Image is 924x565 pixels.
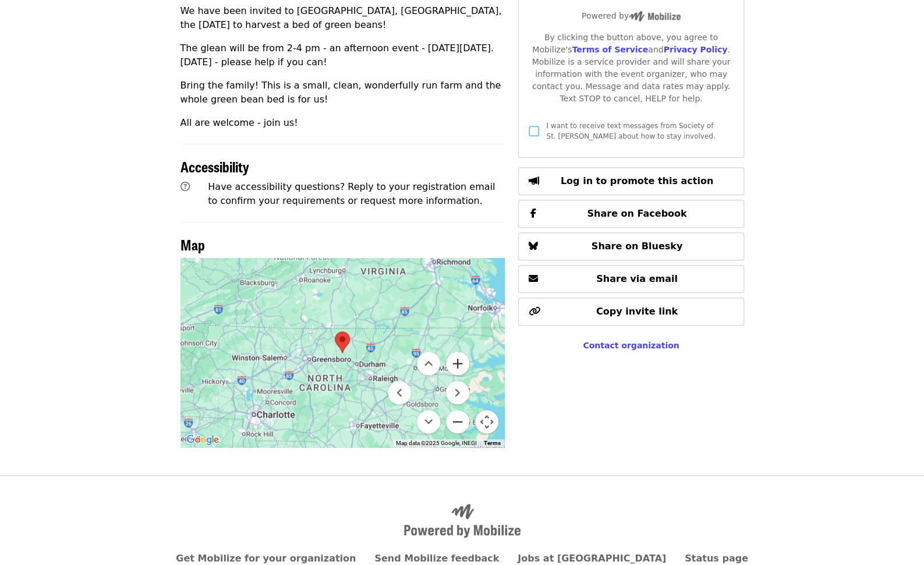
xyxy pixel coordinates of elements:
[446,381,469,404] button: Move right
[561,175,713,186] span: Log in to promote this action
[180,156,249,176] span: Accessibility
[183,432,222,447] a: Open this area in Google Maps (opens a new window)
[417,352,440,375] button: Move up
[183,432,222,447] img: Google
[583,341,679,350] a: Contact organization
[446,352,469,375] button: Zoom in
[374,553,499,564] a: Send Mobilize feedback
[180,181,190,192] i: question-circle icon
[180,4,505,32] p: We have been invited to [GEOGRAPHIC_DATA], [GEOGRAPHIC_DATA], the [DATE] to harvest a bed of gree...
[475,410,498,433] button: Map camera controls
[663,45,727,54] a: Privacy Policy
[518,553,666,564] a: Jobs at [GEOGRAPHIC_DATA]
[582,11,681,20] span: Powered by
[629,11,681,22] img: Powered by Mobilize
[404,504,521,538] img: Powered by Mobilize
[587,208,686,219] span: Share on Facebook
[592,241,683,252] span: Share on Bluesky
[596,273,678,284] span: Share via email
[596,306,678,317] span: Copy invite link
[518,265,744,293] button: Share via email
[180,234,205,255] span: Map
[417,410,440,433] button: Move down
[546,122,715,140] span: I want to receive text messages from Society of St. [PERSON_NAME] about how to stay involved.
[176,553,356,564] a: Get Mobilize for your organization
[528,31,734,105] div: By clicking the button above, you agree to Mobilize's and . Mobilize is a service provider and wi...
[396,440,477,446] span: Map data ©2025 Google, INEGI
[518,167,744,195] button: Log in to promote this action
[388,381,411,404] button: Move left
[484,440,501,446] a: Terms (opens in new tab)
[518,298,744,326] button: Copy invite link
[180,79,505,107] p: Bring the family! This is a small, clean, wonderfully run farm and the whole green bean bed is fo...
[518,200,744,228] button: Share on Facebook
[446,410,469,433] button: Zoom out
[208,181,495,206] span: Have accessibility questions? Reply to your registration email to confirm your requirements or re...
[180,116,505,130] p: All are welcome - join us!
[518,232,744,260] button: Share on Bluesky
[180,41,505,69] p: The glean will be from 2-4 pm - an afternoon event - [DATE][DATE]. [DATE] - please help if you can!
[685,553,748,564] a: Status page
[572,45,648,54] a: Terms of Service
